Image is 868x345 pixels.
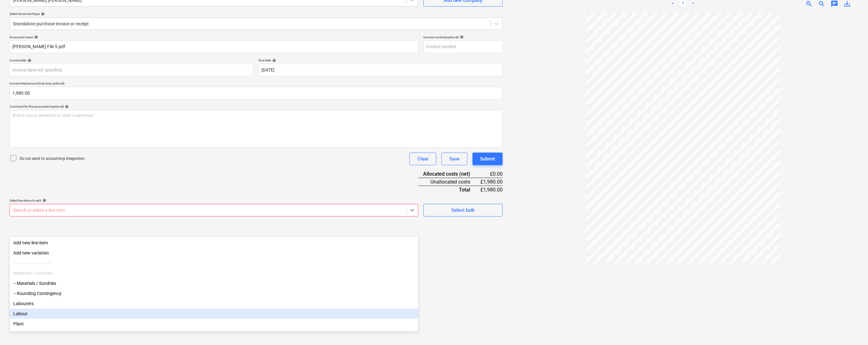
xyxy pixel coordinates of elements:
div: Invoice date [10,58,254,62]
p: Do not send to accounting integration [20,156,85,161]
div: ------------------------------ [10,258,418,268]
div: Add new line-item [10,238,418,248]
div: Comment for the accountant (optional) [10,104,503,109]
input: Due date not specified [259,64,503,76]
div: Labour [10,309,418,319]
div: -- Rounding Contingency [10,288,418,298]
div: £1,980.00 [480,178,503,186]
div: Materials / Sundries [10,268,418,278]
div: Prelims [10,329,418,339]
div: Labourers [10,298,418,309]
div: Select bulk [451,206,475,214]
span: help [33,35,38,39]
div: Plant [10,319,418,329]
div: Select line-items to add [10,198,418,203]
button: Clear [409,153,436,165]
div: Unallocated costs [418,178,480,186]
p: Invoice total amount (net cost, optional) [10,81,503,87]
input: Invoice date not specified [10,64,254,76]
button: Select bulk [423,204,503,216]
button: Submit [473,153,503,165]
div: Allocated costs (net) [418,170,480,178]
div: Clear [417,155,428,163]
span: help [26,59,31,62]
iframe: Chat Widget [836,315,868,345]
div: Due date [259,58,503,62]
div: Add new variation [10,248,418,258]
div: £0.00 [480,170,503,178]
div: Total [418,186,480,193]
button: Save [441,153,467,165]
span: help [41,198,46,202]
div: Save [449,155,460,163]
div: Invoice number (optional) [423,35,503,39]
div: Document name [10,35,418,39]
span: help [40,12,45,16]
div: £1,980.00 [480,186,503,193]
span: help [271,59,276,62]
span: help [64,105,69,109]
span: help [459,35,464,39]
input: Invoice number [423,41,503,53]
input: Invoice total amount (net cost, optional) [10,87,503,99]
input: Document name [10,41,418,53]
div: Select document type [10,12,503,16]
div: Submit [480,155,495,163]
div: -- Materials / Sundries [10,278,418,288]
